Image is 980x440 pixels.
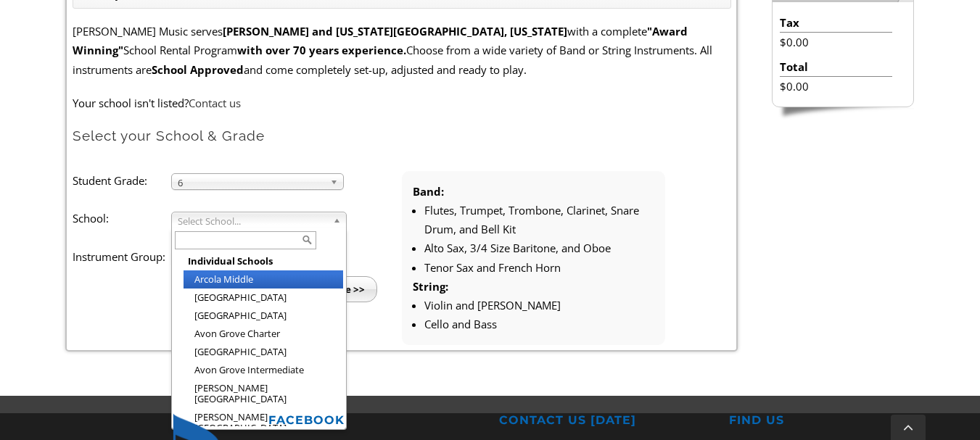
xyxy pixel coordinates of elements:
[73,94,731,112] p: Your school isn't listed?
[729,413,942,428] h2: FIND US
[780,57,892,77] li: Total
[178,174,324,191] span: 6
[73,209,171,228] label: School:
[424,238,654,257] li: Alto Sax, 3/4 Size Baritone, and Oboe
[152,62,244,77] strong: School Approved
[184,252,343,270] li: Individual Schools
[184,325,343,343] li: Avon Grove Charter
[413,184,444,199] strong: Band:
[184,270,343,289] li: Arcola Middle
[772,107,914,120] img: sidebar-footer.png
[189,96,241,110] a: Contact us
[184,289,343,307] li: [GEOGRAPHIC_DATA]
[184,307,343,325] li: [GEOGRAPHIC_DATA]
[73,127,731,145] h2: Select your School & Grade
[178,212,327,230] span: Select School...
[223,24,567,38] strong: [PERSON_NAME] and [US_STATE][GEOGRAPHIC_DATA], [US_STATE]
[424,201,654,239] li: Flutes, Trumpet, Trombone, Clarinet, Snare Drum, and Bell Kit
[413,279,448,294] strong: String:
[237,43,406,57] strong: with over 70 years experience.
[499,413,712,428] h2: CONTACT US [DATE]
[184,361,343,379] li: Avon Grove Intermediate
[184,379,343,408] li: [PERSON_NAME][GEOGRAPHIC_DATA]
[268,413,481,428] h2: FACEBOOK
[780,33,892,51] li: $0.00
[73,22,731,79] p: [PERSON_NAME] Music serves with a complete School Rental Program Choose from a wide variety of Ba...
[424,258,654,277] li: Tenor Sax and French Horn
[780,13,892,33] li: Tax
[780,77,892,96] li: $0.00
[424,296,654,315] li: Violin and [PERSON_NAME]
[184,408,343,437] li: [PERSON_NAME][GEOGRAPHIC_DATA]
[424,315,654,333] li: Cello and Bass
[73,171,171,190] label: Student Grade:
[184,343,343,361] li: [GEOGRAPHIC_DATA]
[73,247,171,266] label: Instrument Group:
